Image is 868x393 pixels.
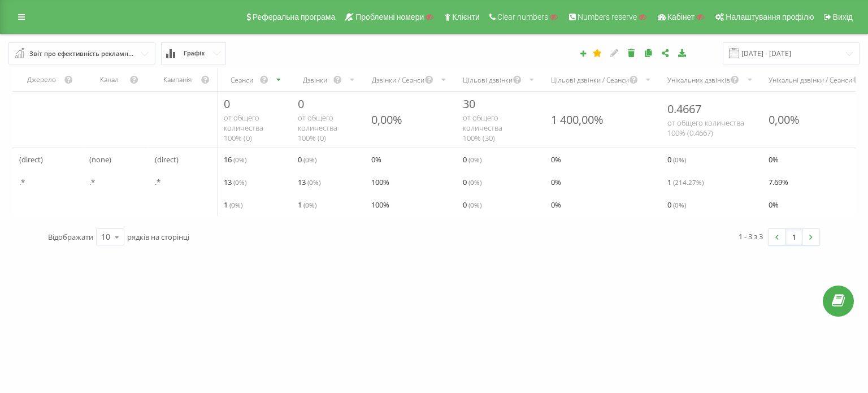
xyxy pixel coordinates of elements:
i: Створити звіт [579,50,587,57]
span: Numbers reserve [578,12,637,21]
span: рядків на сторінці [127,232,189,242]
span: 0 [667,198,686,211]
span: 7.69 % [769,175,788,189]
div: Джерело [19,75,64,85]
span: от общего количества 100% ( 0 ) [298,113,337,143]
span: (direct) [155,153,179,166]
span: Clear numbers [497,12,548,21]
div: Сеанси [224,75,259,85]
span: Налаштування профілю [726,12,814,21]
span: Реферальна програма [253,12,336,21]
button: Графік [161,42,226,64]
div: Кампанія [155,75,200,85]
span: 0 % [769,198,779,211]
div: Канал [89,75,129,85]
span: 1 [667,175,704,189]
span: 0 [463,175,481,189]
span: 0 [463,153,481,166]
span: ( 0 %) [673,200,686,209]
span: 100 % [371,175,389,189]
i: Завантажити звіт [678,49,687,57]
a: 1 [785,229,802,245]
div: 0,00% [371,112,402,127]
span: ( 0 %) [303,200,316,209]
div: Унікальних дзвінків [667,75,730,85]
span: от общего количества 100% ( 0 ) [224,113,263,143]
span: от общего количества 100% ( 0.4667 ) [667,118,744,138]
span: 0 % [551,198,561,211]
span: 30 [463,96,475,111]
i: Редагувати звіт [610,49,619,57]
span: 13 [298,175,320,189]
span: 13 [224,175,246,189]
span: (none) [89,153,111,166]
span: ( 0 %) [229,200,242,209]
div: Цільові дзвінки [463,75,513,85]
div: Звіт про ефективність рекламних кампаній [29,47,136,60]
span: 0 % [551,153,561,166]
span: ( 0 %) [233,155,246,164]
i: Видалити звіт [627,49,636,57]
span: ( 0 %) [307,178,320,187]
span: ( 0 %) [233,178,246,187]
div: scrollable content [12,68,856,216]
span: от общего количества 100% ( 30 ) [463,113,502,143]
span: Кабінет [667,12,695,21]
span: 0 [224,96,230,111]
span: ( 0 %) [468,200,481,209]
span: 1 [224,198,242,211]
span: 0 % [769,153,779,166]
span: Графік [184,50,205,57]
span: 0 [298,153,316,166]
span: 0 [463,198,481,211]
span: 0 % [371,153,381,166]
span: 0 [298,96,304,111]
div: 1 - 3 з 3 [739,231,763,242]
span: Клієнти [452,12,480,21]
div: Дзвінки / Сеанси [371,75,424,85]
span: Проблемні номери [355,12,424,21]
i: Поділитися налаштуваннями звіту [661,49,670,57]
span: (direct) [19,153,43,166]
span: 1 [298,198,316,211]
span: 100 % [371,198,389,211]
div: Дзвінки [298,75,333,85]
span: ( 0 %) [303,155,316,164]
span: 16 [224,153,246,166]
span: ( 214.27 %) [673,178,704,187]
span: Вихід [833,12,853,21]
div: Цільові дзвінки / Сеанси [551,75,629,85]
div: 0,00% [769,112,800,127]
div: 10 [101,231,110,243]
i: Цей звіт буде завантажено першим при відкритті Аналітики. Ви можете призначити будь-який інший ва... [593,49,602,57]
span: ( 0 %) [468,178,481,187]
div: Унікальні дзвінки / Сеанси [769,75,852,85]
span: 0.4667 [667,101,701,116]
i: Копіювати звіт [644,49,653,57]
div: 1 400,00% [551,112,604,127]
span: 0 [667,153,686,166]
span: 0 % [551,175,561,189]
span: ( 0 %) [673,155,686,164]
span: Відображати [48,232,93,242]
span: ( 0 %) [468,155,481,164]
